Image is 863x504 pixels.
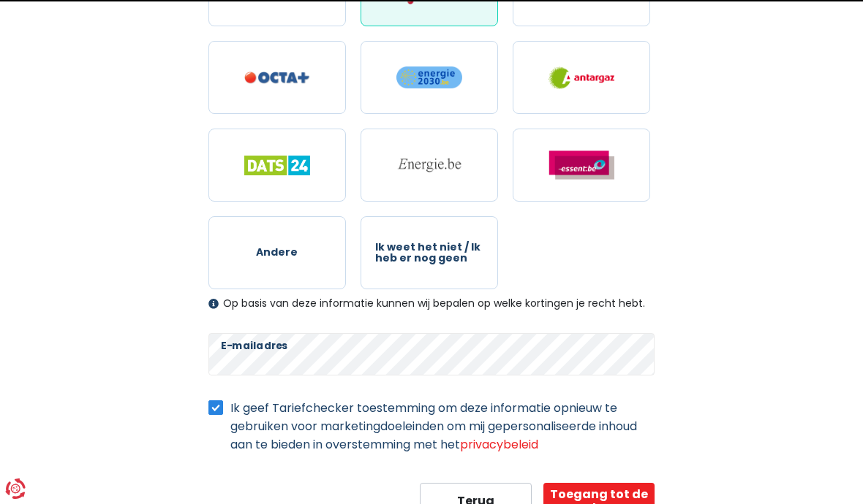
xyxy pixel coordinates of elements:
[396,66,462,89] img: Energie2030
[208,297,655,310] div: Op basis van deze informatie kunnen wij bepalen op welke kortingen je recht hebt.
[244,156,310,175] img: Dats 24
[549,150,614,180] img: Essent
[375,242,483,264] span: Ik weet het niet / Ik heb er nog geen
[396,157,462,173] img: Energie.be
[230,399,655,454] label: Ik geef Tariefchecker toestemming om deze informatie opnieuw te gebruiken voor marketingdoeleinde...
[244,72,310,84] img: Octa+
[549,66,614,89] img: Antargaz
[256,247,298,258] span: Andere
[460,436,538,453] a: privacybeleid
